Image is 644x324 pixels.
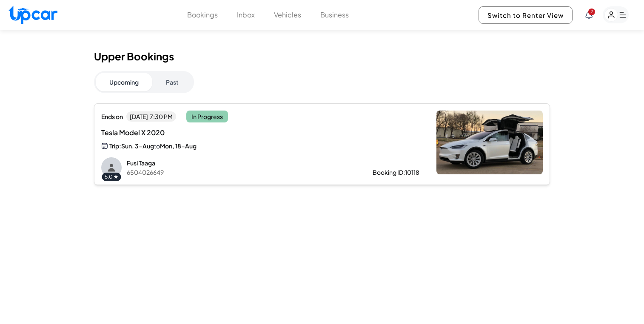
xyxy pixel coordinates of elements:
[373,168,419,176] div: Booking ID: 10118
[436,111,543,174] img: Tesla Model X 2020
[94,50,550,63] h1: Upper Bookings
[127,168,345,176] p: 6504026649
[479,6,573,24] button: Switch to Renter View
[96,73,152,91] button: Upcoming
[126,111,176,122] span: [DATE] 7:30 PM
[588,9,595,15] span: You have new notifications
[121,142,154,150] span: Sun, 3-Aug
[105,173,113,180] span: 5.0
[101,112,123,121] span: Ends on
[109,142,121,150] span: Trip:
[154,142,160,150] span: to
[320,10,349,20] button: Business
[160,142,197,150] span: Mon, 18-Aug
[237,10,255,20] button: Inbox
[186,111,228,122] span: In Progress
[274,10,301,20] button: Vehicles
[127,159,345,167] p: Fusi Taaga
[152,73,192,91] button: Past
[9,6,57,24] img: Upcar Logo
[187,10,218,20] button: Bookings
[101,128,276,138] span: Tesla Model X 2020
